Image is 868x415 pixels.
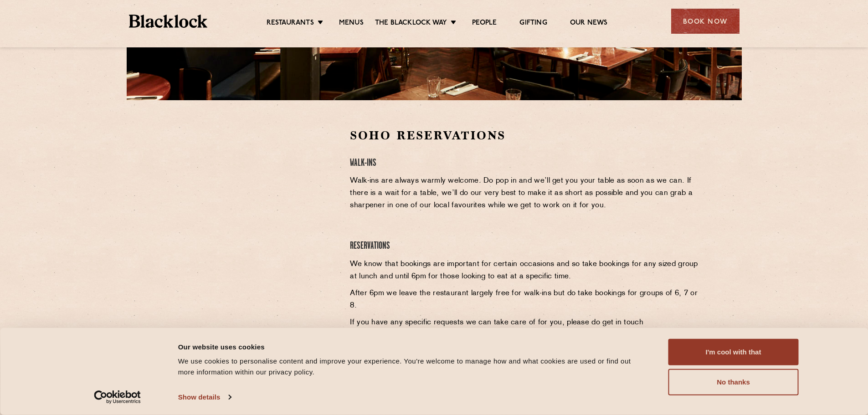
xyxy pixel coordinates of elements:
[350,287,699,312] p: After 6pm we leave the restaurant largely free for walk-ins but do take bookings for groups of 6,...
[178,356,648,378] div: We use cookies to personalise content and improve your experience. You're welcome to manage how a...
[375,19,447,29] a: The Blacklock Way
[668,369,799,395] button: No thanks
[668,339,799,365] button: I'm cool with that
[77,390,157,404] a: Usercentrics Cookiebot - opens in a new window
[570,19,608,29] a: Our News
[350,317,699,341] p: If you have any specific requests we can take care of for you, please do get in touch on .
[350,128,699,143] h2: Soho Reservations
[201,128,303,265] iframe: OpenTable make booking widget
[350,157,699,169] h4: Walk-Ins
[339,19,364,29] a: Menus
[350,258,699,283] p: We know that bookings are important for certain occasions and so take bookings for any sized grou...
[267,19,314,29] a: Restaurants
[472,19,497,29] a: People
[178,341,648,352] div: Our website uses cookies
[350,240,699,252] h4: Reservations
[350,175,699,212] p: Walk-ins are always warmly welcome. Do pop in and we’ll get you your table as soon as we can. If ...
[129,15,208,28] img: BL_Textured_Logo-footer-cropped.svg
[178,390,231,404] a: Show details
[671,9,740,34] div: Book Now
[519,19,547,29] a: Gifting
